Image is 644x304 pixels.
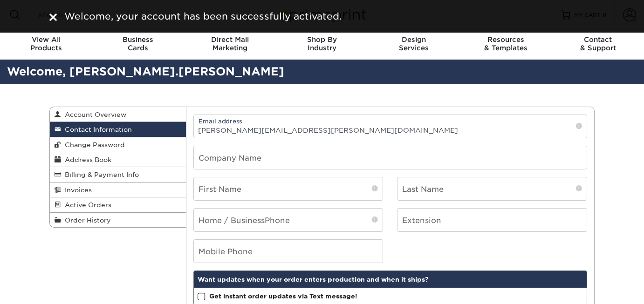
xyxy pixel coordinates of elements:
a: Shop ByIndustry [276,30,368,60]
div: Want updates when your order enters production and when it ships? [194,271,587,288]
span: Order History [61,216,111,224]
div: Marketing [184,35,276,52]
span: Account Overview [61,111,126,118]
span: Contact [552,35,644,44]
a: Direct MailMarketing [184,30,276,60]
span: Contact Information [61,126,132,133]
a: Billing & Payment Info [50,167,186,182]
a: BusinessCards [92,30,184,60]
a: Account Overview [50,107,186,122]
span: Active Orders [61,201,111,209]
div: Cards [92,35,184,52]
a: Change Password [50,137,186,152]
span: Resources [460,35,552,44]
span: Welcome, your account has been successfully activated. [64,11,342,22]
span: Design [368,35,460,44]
a: Order History [50,213,186,227]
div: & Support [552,35,644,52]
span: Change Password [61,141,125,149]
a: Address Book [50,152,186,167]
div: Services [368,35,460,52]
a: DesignServices [368,30,460,60]
div: Industry [276,35,368,52]
strong: Get instant order updates via Text message! [209,292,357,300]
span: Direct Mail [184,35,276,44]
div: & Templates [460,35,552,52]
a: Resources& Templates [460,30,552,60]
img: close [49,14,57,21]
span: Business [92,35,184,44]
span: Invoices [61,186,92,194]
a: Active Orders [50,197,186,212]
span: Billing & Payment Info [61,171,139,178]
span: Shop By [276,35,368,44]
a: Contact Information [50,122,186,137]
a: Invoices [50,182,186,197]
a: Contact& Support [552,30,644,60]
span: Address Book [61,156,111,163]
